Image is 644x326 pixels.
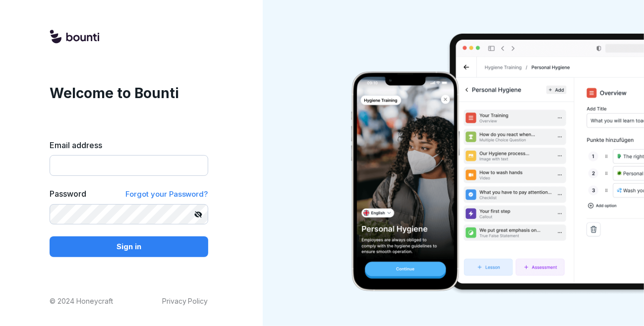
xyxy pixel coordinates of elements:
[125,188,208,200] a: Forgot your Password?
[117,241,141,252] p: Sign in
[125,189,208,199] span: Forgot your Password?
[162,296,208,306] a: Privacy Policy
[50,139,208,151] label: Email address
[50,188,86,200] label: Password
[50,296,113,306] p: © 2024 Honeycraft
[50,236,208,257] button: Sign in
[50,83,208,104] h1: Welcome to Bounti
[50,30,99,45] img: logo.svg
